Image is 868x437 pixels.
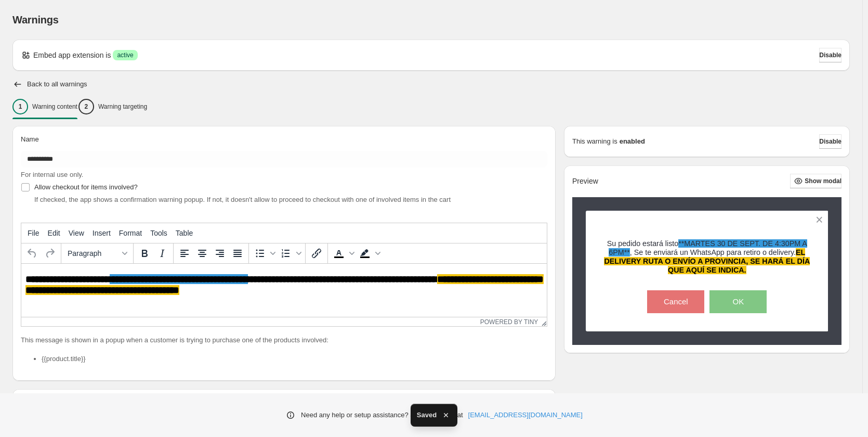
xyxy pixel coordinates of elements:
button: Align right [211,245,229,262]
h3: Su pedido estará listo , Se te enviará un WhatsApp para retiro o delivery. [604,239,810,275]
span: Disable [819,51,841,59]
span: Format [119,229,142,237]
span: File [28,229,40,237]
button: Bold [136,245,153,262]
button: Formats [63,245,131,262]
h2: Back to all warnings [27,80,87,88]
span: If checked, the app shows a confirmation warning popup. If not, it doesn't allow to proceed to ch... [34,196,451,203]
span: Name [21,135,39,143]
span: Warnings [12,14,59,25]
span: Allow checkout for items involved? [34,183,138,191]
a: [EMAIL_ADDRESS][DOMAIN_NAME] [468,410,583,420]
div: 2 [78,99,94,114]
span: Show modal [805,177,841,185]
button: Cancel [647,290,704,313]
span: Paragraph [68,249,119,258]
button: Disable [819,48,841,62]
span: active [117,51,133,59]
button: OK [709,290,767,313]
button: Show modal [790,174,841,188]
button: Insert/edit link [308,245,325,262]
strong: enabled [620,136,645,147]
span: Disable [819,137,841,146]
button: Align left [176,245,193,262]
p: This message is shown in a popup when a customer is trying to purchase one of the products involved: [21,335,547,345]
div: Bullet list [251,245,277,262]
button: Redo [41,245,59,262]
div: Numbered list [277,245,303,262]
div: Resize [538,317,547,326]
span: EL DELIVERY RUTA O ENVÍO A PROVINCIA, SE HARÁ EL DÍA QUE AQUÍ SE INDICA. [604,248,810,274]
p: Embed app extension is [33,50,111,60]
li: {{product.title}} [42,354,547,364]
button: 2Warning targeting [78,96,147,118]
iframe: Rich Text Area [21,264,547,317]
button: Align center [193,245,211,262]
p: Warning targeting [98,102,147,111]
span: Saved [417,410,437,420]
span: For internal use only. [21,171,83,178]
p: Warning content [32,102,77,111]
a: Powered by Tiny [480,318,538,326]
span: Table [176,229,193,237]
h2: Preview [572,177,598,186]
button: Undo [23,245,41,262]
span: Insert [93,229,111,237]
div: 1 [12,99,28,114]
span: Tools [150,229,167,237]
div: Background color [356,245,382,262]
button: Disable [819,134,841,149]
button: Italic [153,245,171,262]
div: Text color [330,245,356,262]
button: 1Warning content [12,96,77,118]
button: Justify [229,245,246,262]
span: View [69,229,84,237]
span: **MARTES 30 DE SEPT. DE 4:30PM A 6PM** [609,239,807,256]
span: Edit [48,229,60,237]
p: This warning is [572,136,617,147]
